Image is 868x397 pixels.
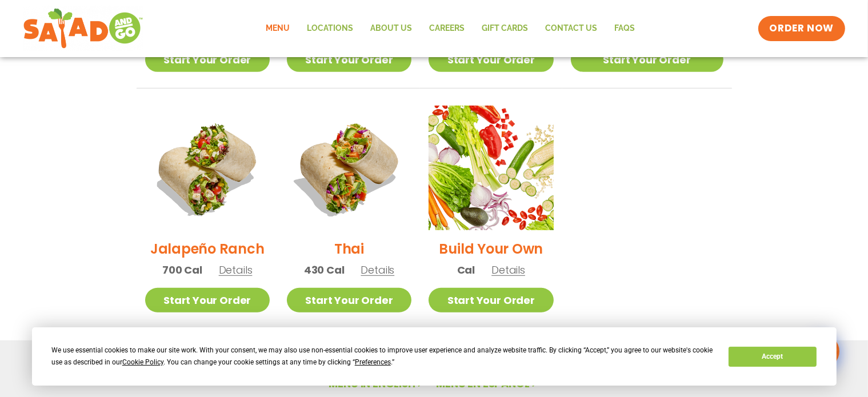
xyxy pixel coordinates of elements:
img: Product photo for Build Your Own [429,106,553,230]
span: 700 Cal [162,262,202,278]
span: 430 Cal [304,262,345,278]
span: Preferences [355,358,391,366]
div: Cookie Consent Prompt [32,327,837,386]
nav: Menu [258,15,644,42]
a: GIFT CARDS [474,15,537,42]
span: Cookie Policy [122,358,163,366]
a: Start Your Order [287,47,411,72]
a: Menu [258,15,299,42]
a: FAQs [606,15,644,42]
h2: Thai [334,239,364,259]
div: We use essential cookies to make our site work. With your consent, we may also use non-essential ... [51,344,715,368]
h2: Build Your Own [439,239,543,259]
img: new-SAG-logo-768×292 [23,6,143,51]
img: Product photo for Jalapeño Ranch Wrap [145,106,270,230]
a: Locations [299,15,362,42]
a: Contact Us [537,15,606,42]
a: ORDER NOW [758,16,845,41]
a: Start Your Order [429,47,553,72]
h2: Jalapeño Ranch [150,239,265,259]
button: Accept [729,347,817,367]
img: Product photo for Thai Wrap [287,106,411,230]
a: About Us [362,15,421,42]
span: Details [219,263,253,277]
a: Start Your Order [145,288,270,312]
a: Start Your Order [145,47,270,72]
a: Careers [421,15,474,42]
span: Cal [457,262,475,278]
a: Start Your Order [571,47,723,72]
a: Start Your Order [429,288,553,312]
span: Details [491,263,525,277]
a: Start Your Order [287,288,411,312]
span: Details [361,263,395,277]
span: ORDER NOW [770,22,834,35]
